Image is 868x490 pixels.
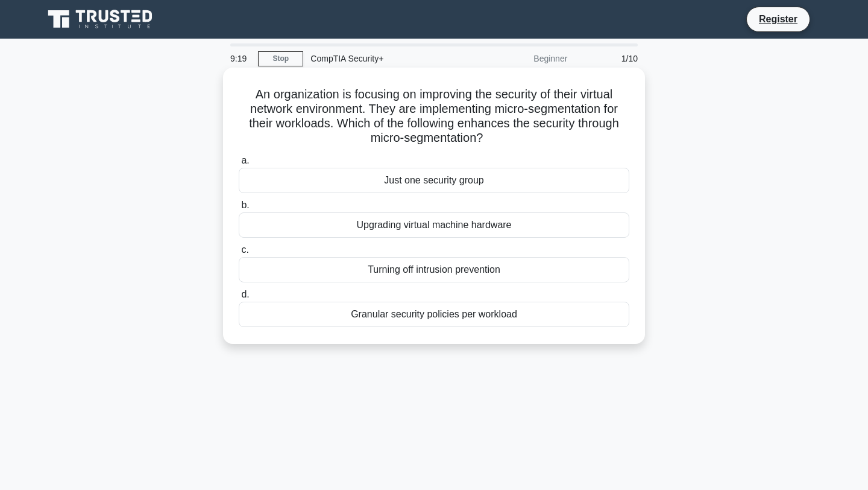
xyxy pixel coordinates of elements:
h5: An organization is focusing on improving the security of their virtual network environment. They ... [237,87,631,146]
div: 9:19 [223,46,258,71]
span: c. [241,244,248,255]
span: d. [241,289,249,299]
div: CompTIA Security+ [303,46,469,71]
div: Turning off intrusion prevention [239,257,629,282]
span: b. [241,200,249,210]
div: Granular security policies per workload [239,302,629,327]
div: 1/10 [574,46,645,71]
a: Register [752,11,805,27]
a: Stop [258,51,303,66]
div: Beginner [469,46,574,71]
div: Just one security group [239,168,629,193]
div: Upgrading virtual machine hardware [239,212,629,238]
span: a. [241,155,249,165]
